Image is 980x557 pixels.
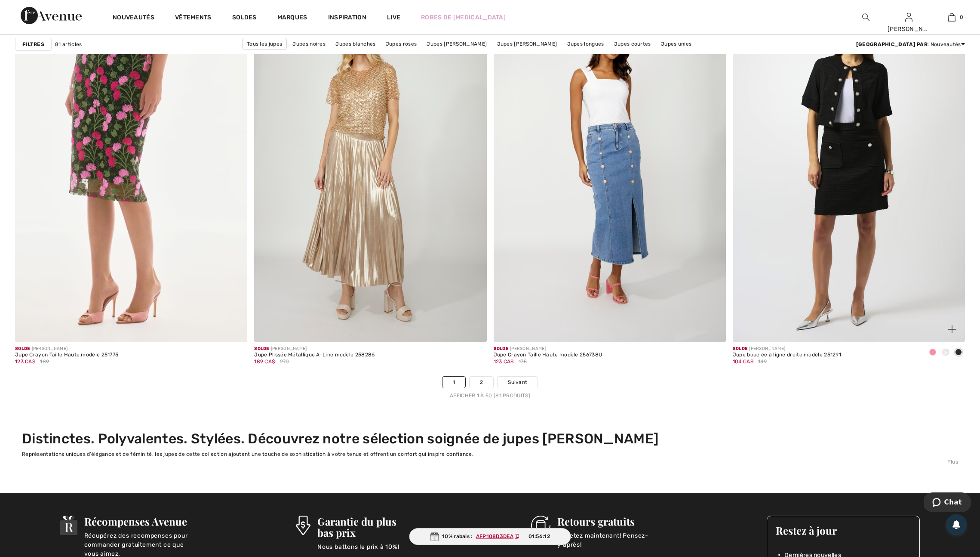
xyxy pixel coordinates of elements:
[430,532,439,541] img: Gift.svg
[113,14,154,23] a: Nouveautés
[317,516,425,538] h3: Garantie du plus bas prix
[442,377,465,388] a: 1
[15,376,965,399] nav: Page navigation
[924,492,971,514] iframe: Ouvre un widget dans lequel vous pouvez chatter avec l’un de nos agents
[15,392,965,399] div: Afficher 1 à 50 (81 produits)
[21,7,82,24] img: 1ère Avenue
[409,528,571,545] div: 10% rabais :
[254,346,375,352] div: [PERSON_NAME]
[84,531,189,548] p: Récupérez des recompenses pour commander gratuitement ce que vous aimez.
[926,346,939,360] div: Pink
[15,352,118,358] div: Jupe Crayon Taille Haute modèle 251775
[254,359,275,365] span: 189 CA$
[60,516,77,535] img: Récompenses Avenue
[948,12,955,22] img: Mon panier
[508,378,527,386] span: Suivant
[960,13,963,21] span: 0
[905,12,912,22] img: Mes infos
[905,13,912,21] a: Se connecter
[610,38,655,50] a: Jupes courtes
[328,14,366,23] span: Inspiration
[776,525,911,536] h3: Restez à jour
[494,346,509,351] span: Solde
[242,38,287,50] a: Tous les jupes
[733,352,841,358] div: Jupe bouclée à ligne droite modèle 251291
[232,14,257,23] a: Soldes
[948,325,956,333] img: plus_v2.svg
[22,458,958,466] div: Plus
[519,358,527,365] span: 175
[557,531,660,548] p: Achetez maintenant! Pensez-y après!
[657,38,696,50] a: Jupes unies
[254,346,269,351] span: Solde
[758,358,767,365] span: 149
[22,40,44,48] strong: Filtres
[280,358,289,365] span: 270
[939,346,952,360] div: Off White
[84,516,189,527] h3: Récompenses Avenue
[254,352,375,358] div: Jupe Plissée Métallique A-Line modèle 258286
[288,38,330,50] a: Jupes noires
[296,516,310,535] img: Garantie du plus bas prix
[733,346,841,352] div: [PERSON_NAME]
[494,359,514,365] span: 123 CA$
[528,532,550,540] span: 01:56:12
[277,14,307,23] a: Marques
[381,38,421,50] a: Jupes roses
[476,533,513,539] ins: AFP108D3DEA
[15,359,35,365] span: 123 CA$
[15,346,118,352] div: [PERSON_NAME]
[22,430,958,447] h2: Distinctes. Polyvalentes. Stylées. Découvrez notre sélection soignée de jupes [PERSON_NAME]
[387,13,400,22] a: Live
[557,516,660,527] h3: Retours gratuits
[470,377,493,388] a: 2
[531,516,550,535] img: Retours gratuits
[888,25,930,34] div: [PERSON_NAME]
[22,450,958,458] div: Représentations uniques d’élégance et de féminité, les jupes de cette collection ajoutent une tou...
[856,40,965,48] div: : Nouveautés
[862,12,869,22] img: recherche
[175,14,212,23] a: Vêtements
[952,346,965,360] div: Black
[422,38,491,50] a: Jupes [PERSON_NAME]
[40,358,49,365] span: 189
[856,41,928,47] strong: [GEOGRAPHIC_DATA] par
[493,38,562,50] a: Jupes [PERSON_NAME]
[931,12,973,22] a: 0
[494,346,602,352] div: [PERSON_NAME]
[563,38,608,50] a: Jupes longues
[494,352,602,358] div: Jupe Crayon Taille Haute modèle 256738U
[331,38,380,50] a: Jupes blanches
[733,359,753,365] span: 104 CA$
[733,346,748,351] span: Solde
[55,40,82,48] span: 81 articles
[421,13,506,22] a: Robes de [MEDICAL_DATA]
[498,377,538,388] a: Suivant
[15,346,30,351] span: Solde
